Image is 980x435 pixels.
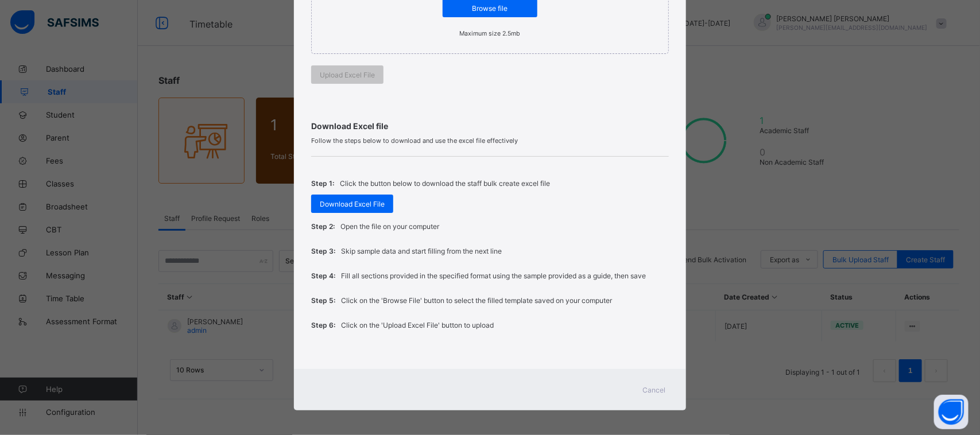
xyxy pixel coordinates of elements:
[341,321,494,329] p: Click on the 'Upload Excel File' button to upload
[459,30,520,37] small: Maximum size 2.5mb
[311,222,335,231] span: Step 2:
[311,247,335,255] span: Step 3:
[340,222,439,231] p: Open the file on your computer
[341,271,646,280] p: Fill all sections provided in the specified format using the sample provided as a guide, then save
[451,4,529,13] span: Browse file
[341,296,612,305] p: Click on the 'Browse File' button to select the filled template saved on your computer
[320,200,385,208] span: Download Excel File
[311,271,335,280] span: Step 4:
[311,296,335,305] span: Step 5:
[642,386,665,394] span: Cancel
[341,247,502,255] p: Skip sample data and start filling from the next line
[311,321,335,329] span: Step 6:
[311,121,669,131] span: Download Excel file
[934,395,969,429] button: Open asap
[311,137,669,145] span: Follow the steps below to download and use the excel file effectively
[320,71,375,79] span: Upload Excel File
[340,179,550,188] p: Click the button below to download the staff bulk create excel file
[311,179,334,188] span: Step 1:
